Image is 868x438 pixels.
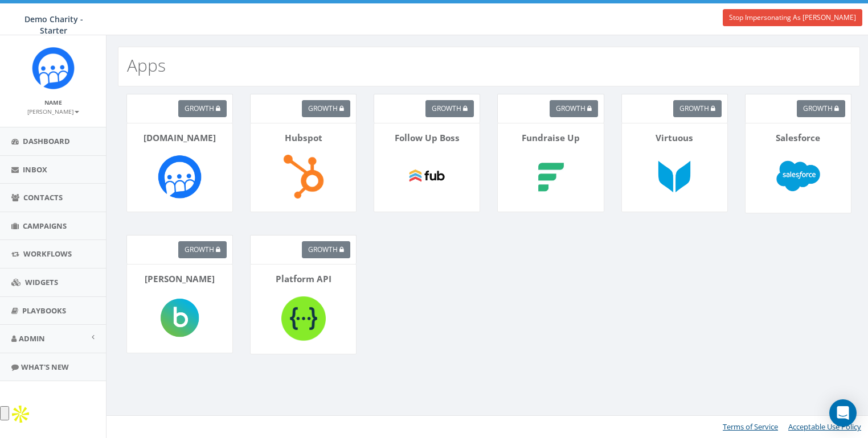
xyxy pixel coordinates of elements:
button: growth [178,241,227,258]
span: growth [556,104,586,113]
small: Name [44,98,62,106]
img: Virtuous-logo [648,150,701,203]
a: Stop Impersonating As [PERSON_NAME] [723,9,862,26]
span: Widgets [25,277,58,287]
span: growth [308,245,338,254]
span: Campaigns [23,221,67,231]
div: Open Intercom Messenger [829,399,857,427]
p: Hubspot [259,132,347,144]
h2: Apps [127,56,166,75]
p: [DOMAIN_NAME] [136,132,224,144]
img: Blackbaud-logo [153,291,206,344]
span: Demo Charity - Starter [24,14,83,36]
img: Hubspot-logo [277,150,330,203]
p: Fundraise Up [506,132,595,144]
span: Admin [19,333,45,344]
span: growth [432,104,461,113]
button: growth [550,100,598,117]
button: growth [425,100,474,117]
a: Terms of Service [723,422,778,432]
span: Workflows [23,249,72,259]
button: growth [797,100,845,117]
span: What's New [21,362,69,372]
span: growth [185,245,214,254]
span: growth [185,104,214,113]
button: growth [673,100,722,117]
img: Icon_1.png [32,47,75,89]
img: Apollo [9,403,32,425]
button: growth [178,100,227,117]
span: growth [308,104,338,113]
p: Salesforce [754,132,842,144]
img: Salesforce-logo [772,150,825,204]
a: Acceptable Use Policy [788,422,861,432]
img: Rally.so-logo [153,150,206,203]
button: growth [302,100,350,117]
p: [PERSON_NAME] [136,273,224,286]
img: Platform API-logo [277,291,330,345]
button: growth [302,241,350,258]
img: Fundraise Up-logo [525,150,578,203]
span: growth [679,104,709,113]
p: Follow Up Boss [383,132,471,144]
p: Platform API [259,273,347,286]
span: Inbox [23,164,47,175]
small: [PERSON_NAME] [27,108,79,115]
span: Dashboard [23,136,70,146]
span: growth [803,104,833,113]
span: Contacts [23,192,63,203]
p: Virtuous [630,132,719,144]
a: [PERSON_NAME] [27,106,79,116]
span: Playbooks [22,305,66,316]
img: Follow Up Boss-logo [400,150,453,203]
